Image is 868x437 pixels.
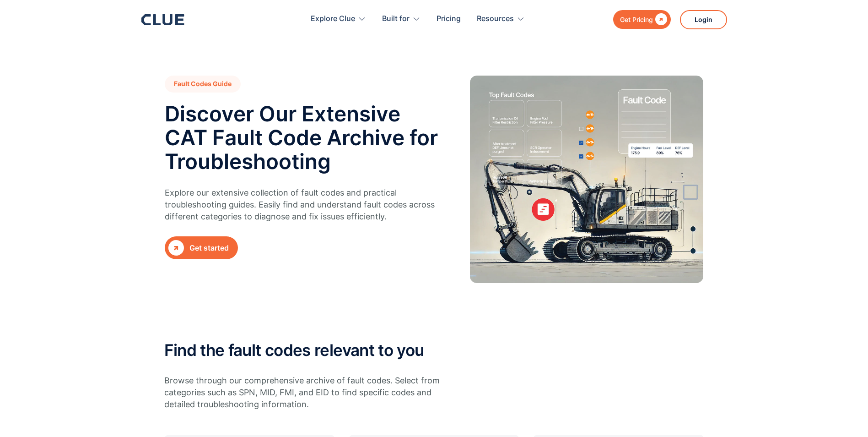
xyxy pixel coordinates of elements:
[189,242,229,254] div: Get started
[164,341,704,359] h2: Find the fault codes relevant to you
[653,14,667,25] div: 
[613,10,671,29] a: Get Pricing
[470,76,703,283] img: hero image for caterpillar fault codes
[382,5,421,33] div: Built for
[477,5,514,33] div: Resources
[620,14,653,25] div: Get Pricing
[311,5,366,33] div: Explore Clue
[165,236,238,259] a: Get started
[382,5,410,33] div: Built for
[164,375,441,410] p: Browse through our comprehensive archive of fault codes. Select from categories such as SPN, MID,...
[165,76,241,93] h1: Fault Codes Guide
[168,240,184,256] div: 
[311,5,355,33] div: Explore Clue
[437,5,461,33] a: Pricing
[680,10,727,29] a: Login
[165,102,447,173] h2: Discover Our Extensive CAT Fault Code Archive for Troubleshooting
[477,5,525,33] div: Resources
[165,187,442,223] p: Explore our extensive collection of fault codes and practical troubleshooting guides. Easily find...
